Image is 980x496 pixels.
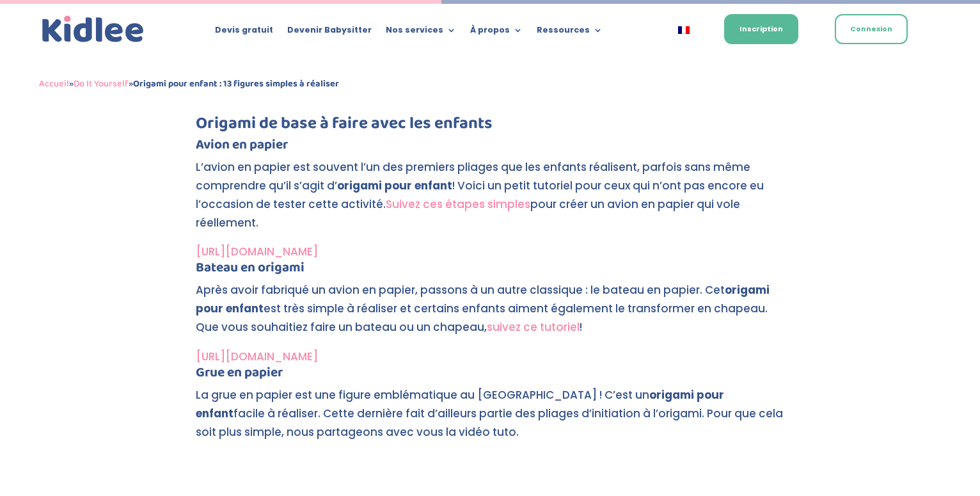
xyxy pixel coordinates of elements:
h4: Bateau en origami [196,261,784,281]
h4: Grue en papier [196,366,784,386]
a: À propos [470,26,523,40]
a: [URL][DOMAIN_NAME] [196,244,318,259]
p: Après avoir fabriqué un avion en papier, passons à un autre classique : le bateau en papier. Cet ... [196,281,784,348]
img: Français [678,26,690,34]
span: » » [39,76,339,92]
p: L’avion en papier est souvent l’un des premiers pliages que les enfants réalisent, parfois sans m... [196,158,784,243]
h3: Origami de base à faire avec les enfants [196,115,784,138]
a: Inscription [724,14,798,44]
a: Devis gratuit [215,26,273,40]
a: suivez ce tutoriel [487,319,580,335]
a: Ressources [537,26,603,40]
a: Kidlee Logo [39,13,147,46]
strong: Origami pour enfant : 13 figures simples à réaliser [133,76,339,92]
a: Devenir Babysitter [287,26,372,40]
strong: origami pour enfant [196,387,724,421]
h4: Avion en papier [196,138,784,158]
strong: origami pour enfant [337,178,452,193]
a: Connexion [835,14,908,44]
p: La grue en papier est une figure emblématique au [GEOGRAPHIC_DATA] ! C’est un facile à réaliser. ... [196,386,784,452]
a: Accueil [39,76,69,92]
a: Suivez ces étapes simples [386,196,530,212]
a: Nos services [386,26,456,40]
a: Do It Yourself [74,76,129,92]
a: [URL][DOMAIN_NAME] [196,349,318,364]
img: logo_kidlee_bleu [39,13,147,46]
